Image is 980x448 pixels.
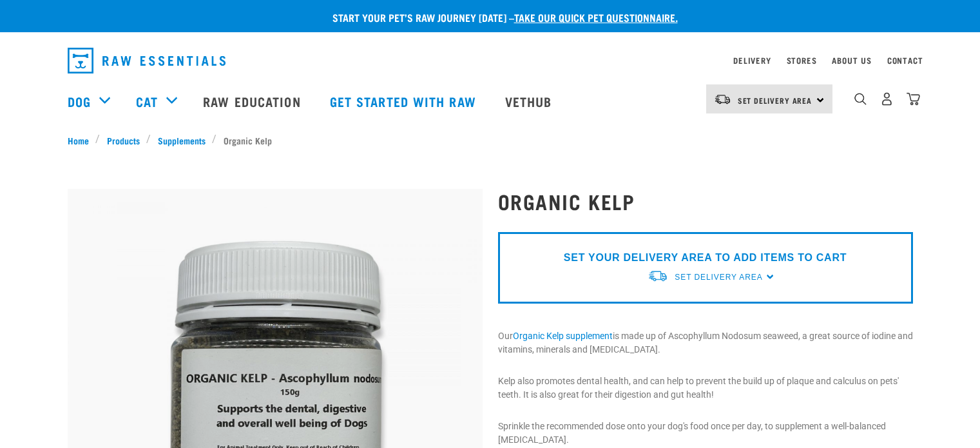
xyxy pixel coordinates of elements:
[738,98,812,102] span: Set Delivery Area
[498,420,913,447] p: Sprinkle the recommended dose onto your dog's food once per day, to supplement a well-balanced [M...
[317,75,492,127] a: Get started with Raw
[68,92,91,111] a: Dog
[733,58,771,63] a: Delivery
[887,58,923,63] a: Contact
[513,331,613,341] a: Organic Kelp supplement
[498,375,913,402] p: Kelp also promotes dental health, and can help to prevent the build up of plaque and calculus on ...
[907,92,920,106] img: home-icon@2x.png
[492,75,568,127] a: Vethub
[57,43,923,79] nav: dropdown navigation
[68,133,913,147] nav: breadcrumbs
[190,75,316,127] a: Raw Education
[514,14,678,20] a: take our quick pet questionnaire.
[787,58,817,63] a: Stores
[498,190,913,213] h1: Organic Kelp
[68,133,96,147] a: Home
[832,58,871,63] a: About Us
[68,48,226,73] img: Raw Essentials Logo
[714,93,731,105] img: van-moving.png
[675,273,762,282] span: Set Delivery Area
[564,250,847,266] p: SET YOUR DELIVERY AREA TO ADD ITEMS TO CART
[648,269,668,283] img: van-moving.png
[151,133,212,147] a: Supplements
[880,92,894,106] img: user.png
[498,329,913,356] p: Our is made up of Ascophyllum Nodosum seaweed, a great source of iodine and vitamins, minerals an...
[100,133,146,147] a: Products
[854,93,867,105] img: home-icon-1@2x.png
[136,92,158,111] a: Cat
